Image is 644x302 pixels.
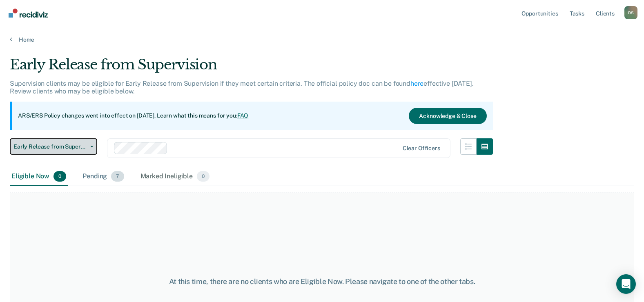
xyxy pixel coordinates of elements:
div: D S [624,6,637,19]
a: here [410,80,423,87]
button: Acknowledge & Close [409,108,486,124]
span: 0 [53,171,66,182]
span: 7 [111,171,124,182]
img: Recidiviz [9,9,48,18]
span: Early Release from Supervision [13,143,87,150]
div: Eligible Now0 [10,168,68,186]
div: Marked Ineligible0 [139,168,212,186]
div: Clear officers [403,145,440,152]
div: Open Intercom Messenger [616,274,636,294]
span: 0 [197,171,209,182]
button: Profile dropdown button [624,6,637,19]
div: Early Release from Supervision [10,56,493,80]
button: Early Release from Supervision [10,138,97,155]
a: FAQ [237,112,249,119]
p: Supervision clients may be eligible for Early Release from Supervision if they meet certain crite... [10,80,474,95]
div: At this time, there are no clients who are Eligible Now. Please navigate to one of the other tabs. [166,277,478,286]
a: Home [10,36,634,43]
div: Pending7 [81,168,125,186]
p: ARS/ERS Policy changes went into effect on [DATE]. Learn what this means for you: [18,112,248,120]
